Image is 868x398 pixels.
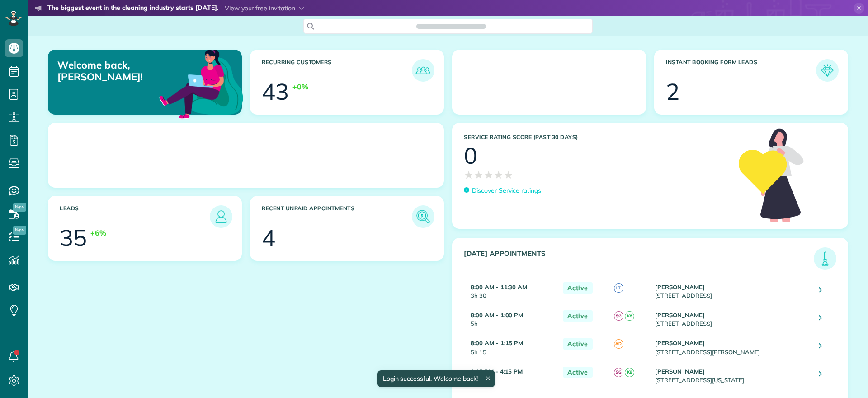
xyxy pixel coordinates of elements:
span: SG [614,311,623,321]
span: ★ [494,167,504,183]
span: AD [614,339,623,349]
h3: Leads [60,205,210,228]
td: [STREET_ADDRESS] [653,277,812,305]
span: ★ [484,167,494,183]
div: 4 [262,227,275,249]
td: 5h [464,305,558,333]
h3: Service Rating score (past 30 days) [464,134,730,140]
div: +0% [292,82,308,92]
span: ★ [464,167,474,183]
strong: [PERSON_NAME] [655,283,705,291]
strong: [PERSON_NAME] [655,339,705,347]
span: K8 [625,368,634,377]
img: icon_unpaid_appointments-47b8ce3997adf2238b356f14209ab4cced10bd1f174958f3ca8f1d0dd7fffeee.png [414,208,432,226]
strong: [PERSON_NAME] [655,368,705,375]
div: 2 [666,80,679,103]
span: Active [563,282,593,294]
h3: Recurring Customers [262,59,412,82]
div: Login successful. Welcome back! [377,370,495,387]
td: [STREET_ADDRESS][US_STATE] [653,361,812,389]
h3: Recent unpaid appointments [262,205,412,228]
span: Search ZenMaid… [425,22,476,31]
strong: The biggest event in the cleaning industry starts [DATE]. [47,4,218,14]
p: Welcome back, [PERSON_NAME]! [57,59,180,83]
td: 5h 15 [464,333,558,361]
span: LT [614,283,623,293]
td: [STREET_ADDRESS] [653,305,812,333]
img: icon_form_leads-04211a6a04a5b2264e4ee56bc0799ec3eb69b7e499cbb523a139df1d13a81ae0.png [818,61,836,79]
span: New [13,203,26,212]
span: SG [614,368,623,377]
span: Active [563,338,593,350]
p: Discover Service ratings [472,186,541,195]
h3: Instant Booking Form Leads [666,59,816,82]
img: icon_leads-1bed01f49abd5b7fead27621c3d59655bb73ed531f8eeb49469d10e621d6b896.png [212,208,230,226]
strong: 1:15 PM - 4:15 PM [471,368,523,375]
img: dashboard_welcome-42a62b7d889689a78055ac9021e634bf52bae3f8056760290aed330b23ab8690.png [157,39,245,127]
strong: [PERSON_NAME] [655,311,705,319]
img: icon_recurring_customers-cf858462ba22bcd05b5a5880d41d6543d210077de5bb9ebc9590e49fd87d84ed.png [414,61,432,79]
div: 35 [60,227,87,249]
strong: 8:00 AM - 1:15 PM [471,339,523,347]
a: Discover Service ratings [464,186,541,195]
div: 0 [464,144,477,167]
h3: [DATE] Appointments [464,250,814,270]
td: 3h [464,361,558,389]
div: +6% [90,228,106,238]
span: Active [563,367,593,378]
strong: 8:00 AM - 11:30 AM [471,283,527,291]
td: [STREET_ADDRESS][PERSON_NAME] [653,333,812,361]
strong: 8:00 AM - 1:00 PM [471,311,523,319]
div: 43 [262,80,289,103]
span: K8 [625,311,634,321]
span: ★ [504,167,514,183]
span: Active [563,310,593,322]
span: ★ [474,167,484,183]
img: icon_todays_appointments-901f7ab196bb0bea1936b74009e4eb5ffbc2d2711fa7634e0d609ed5ef32b18b.png [816,250,834,268]
span: New [13,226,26,235]
td: 3h 30 [464,277,558,305]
